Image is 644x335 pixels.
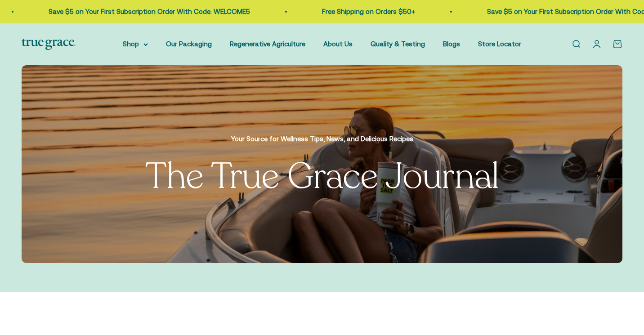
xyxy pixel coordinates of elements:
[371,40,425,48] a: Quality & Testing
[230,40,305,48] a: Regenerative Agriculture
[443,40,460,48] a: Blogs
[323,40,353,48] a: About Us
[38,6,239,17] p: Save $5 on Your First Subscription Order With Code: WELCOME5
[311,8,404,15] a: Free Shipping on Orders $50+
[123,39,148,49] summary: Shop
[478,40,521,48] a: Store Locator
[166,40,212,48] a: Our Packaging
[145,134,499,144] p: Your Source for Wellness Tips, News, and Delicious Recipes
[145,152,499,201] split-lines: The True Grace Journal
